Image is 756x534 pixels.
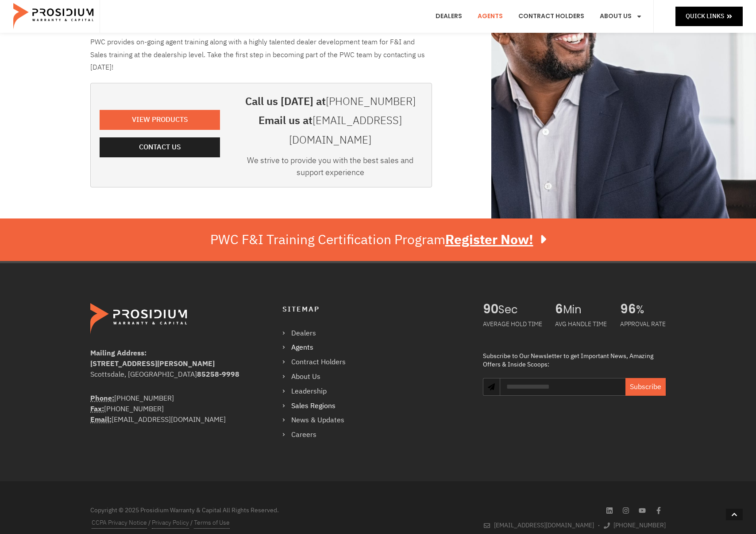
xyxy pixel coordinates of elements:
[282,327,355,340] a: Dealers
[92,517,147,529] a: CCPA Privacy Notice
[620,316,666,332] div: APPROVAL RATE
[197,369,239,380] b: 85258-9998
[90,393,114,404] abbr: Phone Number
[282,429,355,441] a: Careers
[483,303,498,316] span: 90
[90,359,215,369] b: [STREET_ADDRESS][PERSON_NAME]
[90,393,247,425] div: [PHONE_NUMBER] [PHONE_NUMBER] [EMAIL_ADDRESS][DOMAIN_NAME]
[563,303,607,316] span: Min
[282,370,355,383] a: About Us
[636,303,666,316] span: %
[604,520,666,531] a: [PHONE_NUMBER]
[625,378,666,396] button: Subscribe
[282,414,355,427] a: News & Updates
[139,141,181,154] span: Contact Us
[210,232,546,248] div: PWC F&I Training Certification Program
[238,154,423,183] div: We strive to provide you with the best sales and support experience
[555,316,607,332] div: AVG HANDLE TIME
[132,113,188,126] span: View Products
[100,137,220,157] a: Contact Us
[194,517,230,529] a: Terms of Use
[282,356,355,369] a: Contract Holders
[90,348,147,359] b: Mailing Address:
[630,382,661,392] span: Subscribe
[90,404,104,414] strong: Fax:
[282,400,355,413] a: Sales Regions
[238,111,423,149] h3: Email us at
[90,369,247,380] div: Scottsdale, [GEOGRAPHIC_DATA]
[90,36,432,74] div: PWC provides on-going agent training along with a highly talented dealer development team for F&I...
[500,378,666,405] form: Newsletter Form
[483,316,542,332] div: AVERAGE HOLD TIME
[675,7,743,26] a: Quick Links
[611,520,666,531] span: [PHONE_NUMBER]
[282,385,355,398] a: Leadership
[90,404,104,414] abbr: Fax
[282,303,465,316] h4: Sitemap
[620,303,636,316] span: 96
[483,352,666,369] div: Subscribe to Our Newsletter to get Important News, Amazing Offers & Inside Scoops:
[238,92,423,111] h3: Call us [DATE] at
[90,414,112,425] strong: Email:
[492,520,594,531] span: [EMAIL_ADDRESS][DOMAIN_NAME]
[282,327,355,441] nav: Menu
[152,517,189,529] a: Privacy Policy
[100,110,220,130] a: View Products
[445,230,533,249] u: Register Now!
[484,520,594,531] a: [EMAIL_ADDRESS][DOMAIN_NAME]
[326,94,416,109] a: [PHONE_NUMBER]
[90,414,112,425] abbr: Email Address
[90,393,114,404] strong: Phone:
[90,506,374,515] div: Copyright © 2025 Prosidium Warranty & Capital All Rights Reserved.
[90,517,374,529] div: / /
[289,113,402,148] a: [EMAIL_ADDRESS][DOMAIN_NAME]
[555,303,563,316] span: 6
[282,341,355,354] a: Agents
[686,11,724,22] span: Quick Links
[498,303,542,316] span: Sec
